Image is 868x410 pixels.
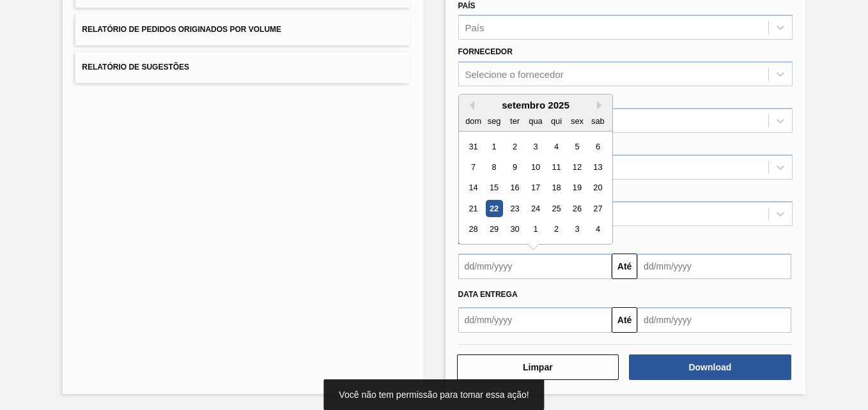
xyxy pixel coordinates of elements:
[465,138,482,155] div: Choose domingo, 31 de agosto de 2025
[485,221,502,238] div: Choose segunda-feira, 29 de setembro de 2025
[547,138,564,155] div: Choose quinta-feira, 4 de setembro de 2025
[458,307,612,333] input: dd/mm/yyyy
[589,158,606,176] div: Choose sábado, 13 de setembro de 2025
[547,179,564,197] div: Choose quinta-feira, 18 de setembro de 2025
[637,307,791,333] input: dd/mm/yyyy
[75,52,410,83] button: Relatório de Sugestões
[485,138,502,155] div: Choose segunda-feira, 1 de setembro de 2025
[612,254,637,279] button: Até
[485,200,502,217] div: Choose segunda-feira, 22 de setembro de 2025
[568,112,585,130] div: sex
[589,138,606,155] div: Choose sábado, 6 de setembro de 2025
[506,138,523,155] div: Choose terça-feira, 2 de setembro de 2025
[465,158,482,176] div: Choose domingo, 7 de setembro de 2025
[547,112,564,130] div: qui
[597,101,606,110] button: Next Month
[465,101,474,110] button: Previous Month
[458,290,518,299] span: Data entrega
[458,1,476,10] label: País
[485,158,502,176] div: Choose segunda-feira, 8 de setembro de 2025
[568,138,585,155] div: Choose sexta-feira, 5 de setembro de 2025
[465,69,564,80] div: Selecione o fornecedor
[506,112,523,130] div: ter
[485,179,502,197] div: Choose segunda-feira, 15 de setembro de 2025
[547,200,564,217] div: Choose quinta-feira, 25 de setembro de 2025
[589,112,606,130] div: sab
[527,221,544,238] div: Choose quarta-feira, 1 de outubro de 2025
[568,200,585,217] div: Choose sexta-feira, 26 de setembro de 2025
[506,179,523,197] div: Choose terça-feira, 16 de setembro de 2025
[527,200,544,217] div: Choose quarta-feira, 24 de setembro de 2025
[527,112,544,130] div: qua
[82,63,189,72] span: Relatório de Sugestões
[458,254,612,279] input: dd/mm/yyyy
[506,200,523,217] div: Choose terça-feira, 23 de setembro de 2025
[463,136,608,239] div: month 2025-09
[75,14,410,45] button: Relatório de Pedidos Originados por Volume
[568,179,585,197] div: Choose sexta-feira, 19 de setembro de 2025
[612,307,637,333] button: Até
[547,158,564,176] div: Choose quinta-feira, 11 de setembro de 2025
[82,25,281,34] span: Relatório de Pedidos Originados por Volume
[459,100,612,110] div: setembro 2025
[527,179,544,197] div: Choose quarta-feira, 17 de setembro de 2025
[465,22,484,33] div: País
[465,221,482,238] div: Choose domingo, 28 de setembro de 2025
[458,47,513,56] label: Fornecedor
[465,112,482,130] div: dom
[629,354,791,380] button: Download
[568,221,585,238] div: Choose sexta-feira, 3 de outubro de 2025
[589,179,606,197] div: Choose sábado, 20 de setembro de 2025
[547,221,564,238] div: Choose quinta-feira, 2 de outubro de 2025
[637,254,791,279] input: dd/mm/yyyy
[506,158,523,176] div: Choose terça-feira, 9 de setembro de 2025
[465,179,482,197] div: Choose domingo, 14 de setembro de 2025
[527,158,544,176] div: Choose quarta-feira, 10 de setembro de 2025
[465,200,482,217] div: Choose domingo, 21 de setembro de 2025
[457,354,619,380] button: Limpar
[506,221,523,238] div: Choose terça-feira, 30 de setembro de 2025
[589,200,606,217] div: Choose sábado, 27 de setembro de 2025
[485,112,502,130] div: seg
[527,138,544,155] div: Choose quarta-feira, 3 de setembro de 2025
[568,158,585,176] div: Choose sexta-feira, 12 de setembro de 2025
[589,221,606,238] div: Choose sábado, 4 de outubro de 2025
[339,390,529,400] span: Você não tem permissão para tomar essa ação!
